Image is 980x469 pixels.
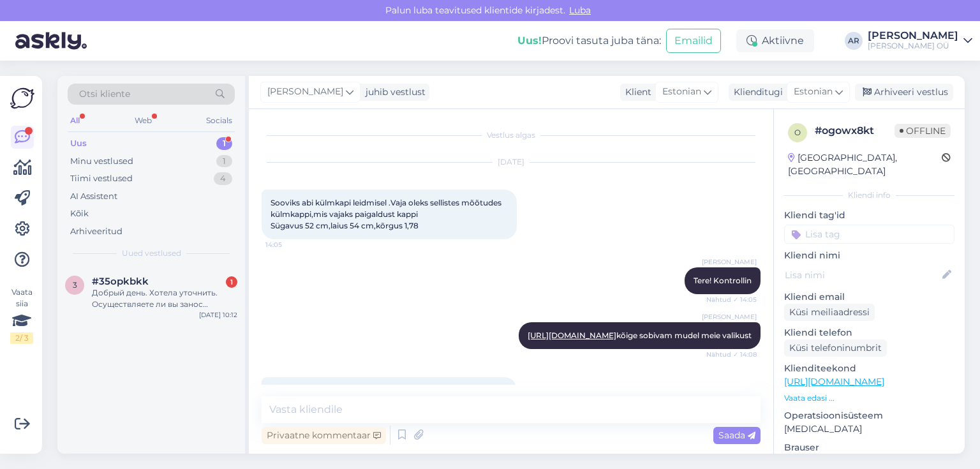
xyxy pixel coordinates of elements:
p: Kliendi email [784,290,954,304]
a: [URL][DOMAIN_NAME] [784,376,884,387]
span: Nähtud ✓ 14:08 [706,350,757,359]
div: AI Assistent [70,190,117,203]
span: Estonian [662,85,701,99]
span: Nähtud ✓ 14:05 [706,295,757,304]
div: 1 [216,137,232,150]
span: Otsi kliente [79,87,130,101]
div: Arhiveeri vestlus [855,84,953,101]
div: Küsi meiliaadressi [784,304,875,321]
div: juhib vestlust [360,86,426,99]
div: Vestlus algas [262,130,761,141]
div: Klient [620,86,651,99]
span: o [794,128,801,137]
div: [DATE] 10:12 [199,310,237,320]
span: [PERSON_NAME] [702,257,757,267]
span: Sooviks abi külmkapi leidmisel .Vaja oleks sellistes mõõtudes külmkappi,mis vajaks paigaldust kap... [271,198,503,230]
button: Emailid [666,29,721,53]
div: [PERSON_NAME] OÜ [868,41,958,51]
div: # ogowx8kt [815,123,895,138]
a: [URL][DOMAIN_NAME] [528,331,616,340]
span: Estonian [794,85,833,99]
p: Kliendi telefon [784,326,954,339]
p: Kliendi tag'id [784,209,954,222]
p: Vaata edasi ... [784,392,954,404]
p: Klienditeekond [784,362,954,375]
p: Brauser [784,441,954,454]
div: [GEOGRAPHIC_DATA], [GEOGRAPHIC_DATA] [788,151,942,178]
div: Kliendi info [784,190,954,201]
img: Askly Logo [10,86,34,110]
div: Web [132,112,154,129]
span: [PERSON_NAME] [267,85,343,99]
input: Lisa nimi [785,268,940,282]
p: Kliendi nimi [784,249,954,262]
input: Lisa tag [784,225,954,244]
div: Tiimi vestlused [70,172,133,185]
div: Privaatne kommentaar [262,427,386,444]
div: All [68,112,82,129]
div: 1 [226,276,237,288]
span: #35opkbkk [92,276,149,287]
div: Küsi telefoninumbrit [784,339,887,357]
b: Uus! [517,34,542,47]
div: Aktiivne [736,29,814,52]
div: Klienditugi [729,86,783,99]
a: [PERSON_NAME][PERSON_NAME] OÜ [868,31,972,51]
p: [MEDICAL_DATA] [784,422,954,436]
span: Uued vestlused [122,248,181,259]
span: Saada [718,429,755,441]
span: kõige sobivam mudel meie valikust [528,331,752,340]
div: 1 [216,155,232,168]
p: Operatsioonisüsteem [784,409,954,422]
div: 2 / 3 [10,332,33,344]
span: 3 [73,280,77,290]
div: [DATE] [262,156,761,168]
div: Proovi tasuta juba täna: [517,33,661,48]
span: Tere! Kontrollin [694,276,752,285]
div: Добрый день. Хотела уточнить. Осуществляете ли вы занос техники? Например стиральная машина. Двер... [92,287,237,310]
div: 4 [214,172,232,185]
div: AR [845,32,863,50]
div: Arhiveeritud [70,225,122,238]
div: Minu vestlused [70,155,133,168]
div: Uus [70,137,87,150]
div: Socials [204,112,235,129]
div: [PERSON_NAME] [868,31,958,41]
div: Vaata siia [10,287,33,344]
span: Offline [895,124,951,138]
span: 14:05 [265,240,313,249]
div: Kõik [70,207,89,220]
span: [PERSON_NAME] [702,312,757,322]
span: Luba [565,4,595,16]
